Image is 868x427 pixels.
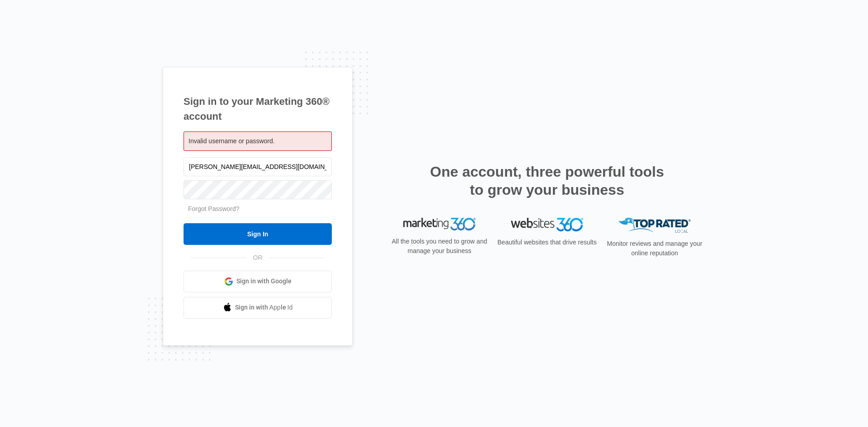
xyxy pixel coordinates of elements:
[403,218,476,230] img: Marketing 360
[184,157,332,176] input: Email
[511,218,583,231] img: Websites 360
[618,218,691,233] img: Top Rated Local
[427,163,667,199] h2: One account, three powerful tools to grow your business
[604,239,705,258] p: Monitor reviews and manage your online reputation
[184,94,332,124] h1: Sign in to your Marketing 360® account
[235,303,293,312] span: Sign in with Apple Id
[188,205,240,212] a: Forgot Password?
[184,271,332,292] a: Sign in with Google
[189,137,275,145] span: Invalid username or password.
[236,277,292,286] span: Sign in with Google
[247,253,269,263] span: OR
[184,297,332,319] a: Sign in with Apple Id
[184,223,332,245] input: Sign In
[496,238,598,247] p: Beautiful websites that drive results
[389,237,490,256] p: All the tools you need to grow and manage your business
